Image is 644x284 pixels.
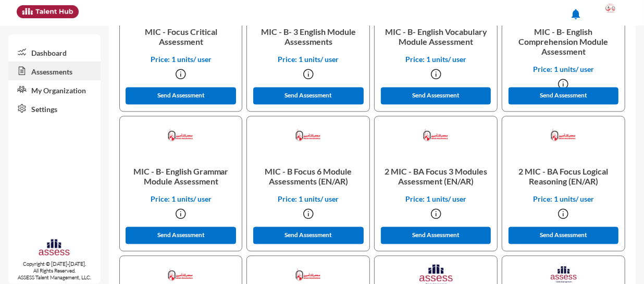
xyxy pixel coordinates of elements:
[381,227,491,244] button: Send Assessment
[253,227,363,244] button: Send Assessment
[381,87,491,104] button: Send Assessment
[253,87,363,104] button: Send Assessment
[126,227,236,244] button: Send Assessment
[569,8,582,20] mat-icon: notifications
[255,194,361,203] p: Price: 1 units/ user
[8,43,101,61] a: Dashboard
[126,87,236,104] button: Send Assessment
[8,80,101,99] a: My Organization
[8,261,101,281] p: Copyright © [DATE]-[DATE]. All Rights Reserved. ASSESS Talent Management, LLC.
[128,55,234,64] p: Price: 1 units/ user
[511,65,616,73] p: Price: 1 units/ user
[255,55,361,64] p: Price: 1 units/ user
[8,99,101,118] a: Settings
[509,87,618,104] button: Send Assessment
[511,194,616,203] p: Price: 1 units/ user
[509,227,618,244] button: Send Assessment
[383,158,489,194] p: 2 MIC - BA Focus 3 Modules Assessment (EN/AR)
[128,194,234,203] p: Price: 1 units/ user
[511,158,616,194] p: 2 MIC - BA Focus Logical Reasoning (EN/AR)
[255,18,361,55] p: MIC - B- 3 English Module Assessments
[255,158,361,194] p: MIC - B Focus 6 Module Assessments (EN/AR)
[128,18,234,55] p: MIC - Focus Critical Assessment
[383,55,489,64] p: Price: 1 units/ user
[511,18,616,65] p: MIC - B- English Comprehension Module Assessment
[383,18,489,55] p: MIC - B- English Vocabulary Module Assessment
[383,194,489,203] p: Price: 1 units/ user
[128,158,234,194] p: MIC - B- English Grammar Module Assessment
[8,61,101,80] a: Assessments
[38,238,70,258] img: assesscompany-logo.png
